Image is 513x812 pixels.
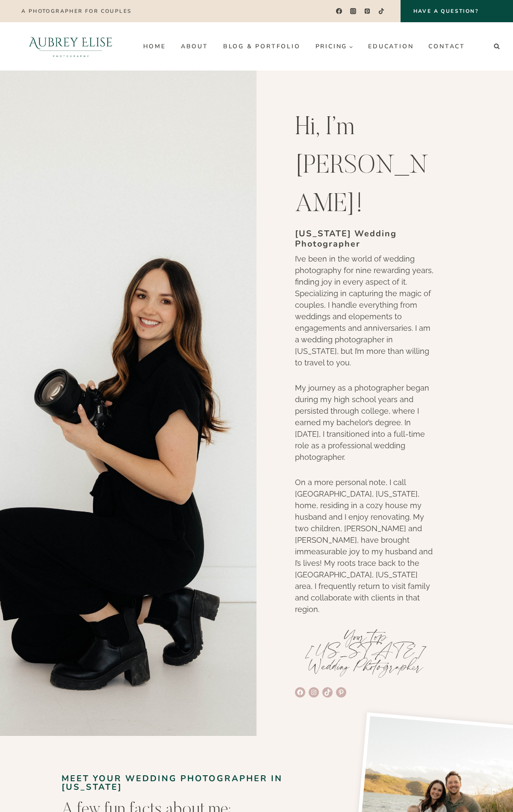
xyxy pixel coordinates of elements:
a: Instagram [347,5,360,18]
a: Contact [421,40,473,53]
p: On a more personal note, I call [GEOGRAPHIC_DATA], [US_STATE], home, residing in a cozy house my ... [295,477,436,615]
p: I’ve been in the world of wedding photography for nine rewarding years, finding joy in every aspe... [295,253,436,368]
p: A photographer for couples [21,8,131,14]
a: Facebook [333,5,345,18]
a: Home [136,40,173,53]
a: Pinterest [361,5,374,18]
p: My journey as a photographer began during my high school years and persisted through college, whe... [295,382,436,463]
a: Pricing [308,40,361,53]
h1: [US_STATE] Wedding Photographer [295,229,436,249]
button: View Search Form [491,41,503,53]
nav: Primary Navigation [136,40,472,53]
span: Pricing [315,43,354,50]
a: Education [361,40,421,53]
p: Hi, I’m [PERSON_NAME]! [295,109,436,224]
img: Aubrey Elise Photography [10,22,131,71]
a: TikTok [375,5,388,18]
a: About [173,40,215,53]
a: Blog & Portfolio [215,40,308,53]
h2: Meet your wedding photographer in [US_STATE] [62,774,295,791]
p: Your top [US_STATE] Wedding Photographer [295,629,436,674]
